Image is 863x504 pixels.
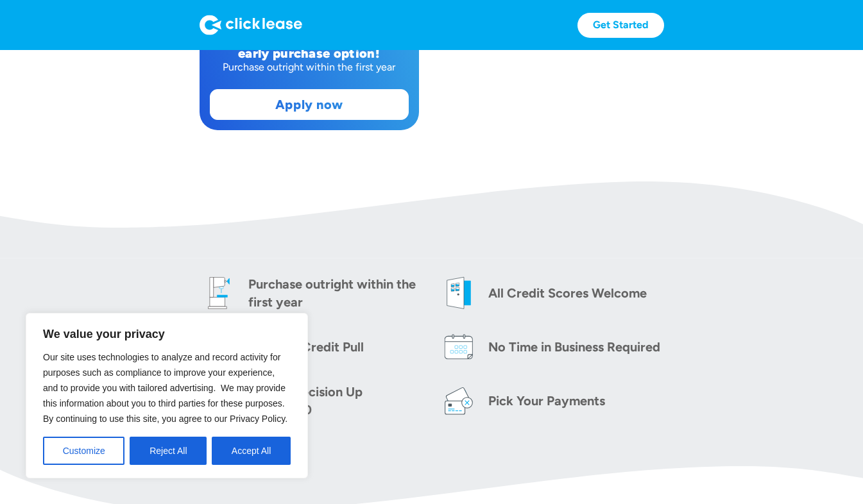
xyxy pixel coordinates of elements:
div: Purchase outright within the first year [210,61,409,74]
div: early purchase option! [210,46,409,61]
div: We value your privacy [26,313,308,478]
div: No Time in Business Required [488,338,660,356]
p: We value your privacy [43,326,291,342]
img: drill press icon [200,274,238,312]
div: All Credit Scores Welcome [488,284,647,302]
div: Pick Your Payments [488,392,605,410]
button: Accept All [212,437,291,465]
img: Logo [200,15,302,35]
a: Get Started [577,13,664,38]
span: Our site uses technologies to analyze and record activity for purposes such as compliance to impr... [43,352,287,424]
button: Customize [43,437,124,465]
img: card icon [440,382,478,420]
button: Reject All [130,437,207,465]
img: welcome icon [440,274,478,312]
div: Purchase outright within the first year [248,275,424,311]
a: Apply now [210,90,408,119]
img: calendar icon [440,328,478,366]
